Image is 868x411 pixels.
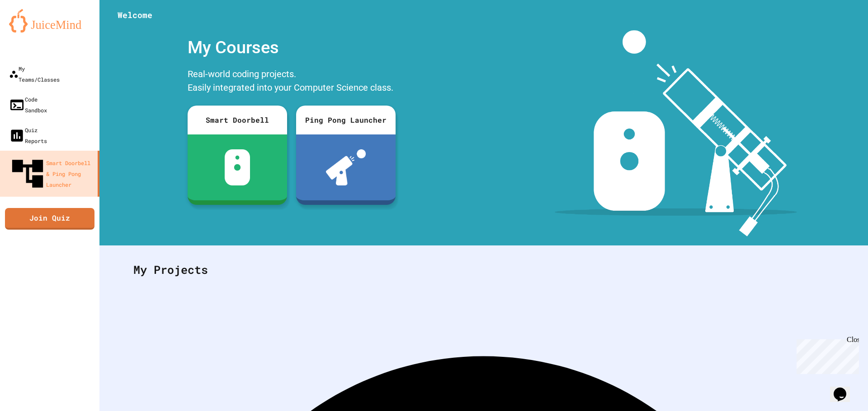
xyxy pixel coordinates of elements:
[326,149,366,185] img: ppl-with-ball.png
[5,208,94,230] a: Join Quiz
[830,375,859,402] iframe: chat widget
[183,65,400,99] div: Real-world coding projects. Easily integrated into your Computer Science class.
[4,4,62,57] div: Chat with us now!Close
[124,252,843,287] div: My Projects
[9,155,94,192] div: Smart Doorbell & Ping Pong Launcher
[793,336,859,374] iframe: chat widget
[9,125,47,146] div: Quiz Reports
[183,30,400,65] div: My Courses
[9,94,47,115] div: Code Sandbox
[225,149,250,185] img: sdb-white.svg
[9,63,60,85] div: My Teams/Classes
[188,106,287,134] div: Smart Doorbell
[9,9,90,32] img: logo-orange.svg
[555,30,797,236] img: banner-image-my-projects.png
[296,106,396,134] div: Ping Pong Launcher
